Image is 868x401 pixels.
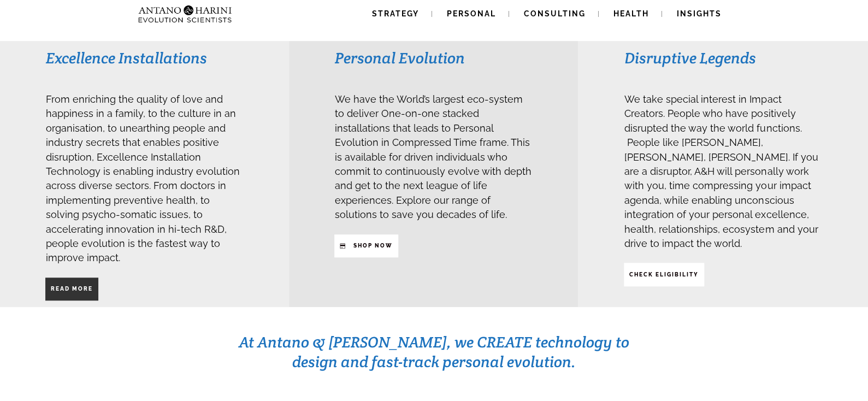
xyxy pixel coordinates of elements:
[524,9,586,18] span: Consulting
[239,332,629,371] span: At Antano & [PERSON_NAME], we CREATE technology to design and fast-track personal evolution.
[677,9,722,18] span: Insights
[45,278,98,300] a: Read More
[372,9,419,18] span: Strategy
[447,9,496,18] span: Personal
[353,243,393,249] strong: SHop NOW
[335,93,532,220] span: We have the World’s largest eco-system to deliver One-on-one stacked installations that leads to ...
[334,234,398,257] a: SHop NOW
[624,48,822,68] h3: Disruptive Legends
[46,48,243,68] h3: Excellence Installations
[624,93,818,249] span: We take special interest in Impact Creators. People who have positively disrupted the way the wor...
[624,263,704,286] a: CHECK ELIGIBILITY
[335,48,532,68] h3: Personal Evolution
[51,286,93,292] strong: Read More
[629,272,699,278] strong: CHECK ELIGIBILITY
[46,93,240,263] span: From enriching the quality of love and happiness in a family, to the culture in an organisation, ...
[613,9,649,18] span: Health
